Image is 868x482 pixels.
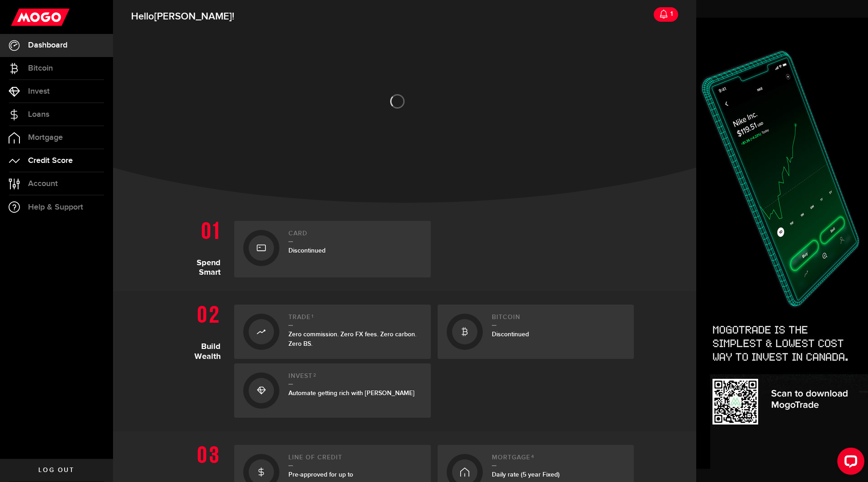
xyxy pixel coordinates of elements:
[28,110,49,119] span: Loans
[288,389,415,397] span: Automate getting rich with [PERSON_NAME]
[28,64,53,72] span: Bitcoin
[492,314,625,326] h2: Bitcoin
[830,444,868,482] iframe: LiveChat chat widget
[288,314,422,326] h2: Trade
[28,41,67,49] span: Dashboard
[438,305,634,359] a: BitcoinDiscontinued
[492,454,625,466] h2: Mortgage
[234,221,431,277] a: CardDiscontinued
[492,330,529,338] span: Discontinued
[28,203,83,211] span: Help & Support
[234,305,431,359] a: Trade1Zero commission. Zero FX fees. Zero carbon. Zero BS.
[234,363,431,418] a: Invest2Automate getting rich with [PERSON_NAME]
[531,454,534,459] sup: 4
[38,467,74,473] span: Log out
[175,216,227,277] h1: Spend Smart
[313,372,316,378] sup: 2
[492,471,560,478] span: Daily rate (5 year Fixed)
[28,134,63,142] span: Mortgage
[696,18,868,482] img: Side-banner-trade-up-1126-380x1026
[288,230,422,242] h2: Card
[175,300,227,418] h1: Build Wealth
[668,5,673,24] div: 1
[28,87,50,95] span: Invest
[311,314,314,319] sup: 1
[28,180,58,188] span: Account
[131,7,234,26] span: Hello !
[288,330,416,348] span: Zero commission. Zero FX fees. Zero carbon. Zero BS.
[288,247,325,254] span: Discontinued
[154,10,232,23] span: [PERSON_NAME]
[288,454,422,466] h2: Line of credit
[288,372,422,385] h2: Invest
[28,157,73,165] span: Credit Score
[654,7,678,22] a: 1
